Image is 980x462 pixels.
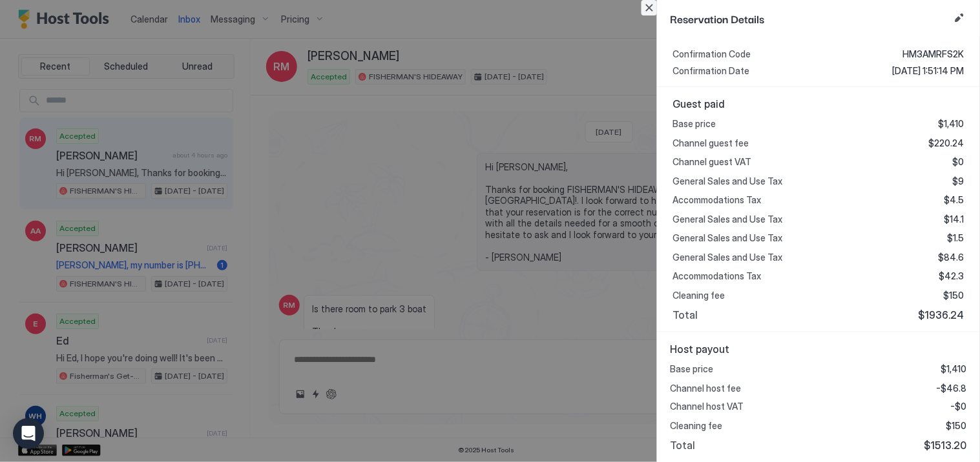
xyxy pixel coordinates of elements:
span: Cleaning fee [673,290,725,301]
span: $9 [953,176,964,187]
span: Base price [673,118,716,130]
span: $1,410 [941,363,967,375]
button: Edit reservation [952,10,967,26]
span: Channel guest VAT [673,156,752,168]
span: General Sales and Use Tax [673,232,783,244]
span: $220.24 [929,137,964,149]
span: Host payout [671,343,967,356]
span: $1,410 [939,118,964,130]
span: Reservation Details [671,10,949,26]
span: Channel host fee [671,383,742,394]
span: Guest paid [673,97,964,110]
span: General Sales and Use Tax [673,176,783,187]
span: $0 [953,156,964,168]
span: Channel guest fee [673,137,749,149]
span: $150 [946,421,967,432]
span: Channel host VAT [671,401,744,413]
span: Accommodations Tax [673,270,762,282]
span: $1513.20 [924,439,967,452]
span: $1936.24 [919,308,964,321]
span: [DATE] 1:51:14 PM [893,65,964,77]
span: -$46.8 [937,383,967,394]
span: Total [671,439,696,452]
span: -$0 [951,401,967,413]
span: $42.3 [939,270,964,282]
span: Accommodations Tax [673,194,762,206]
span: Confirmation Date [673,65,750,77]
span: $84.6 [939,252,964,263]
span: $14.1 [944,214,964,225]
span: $1.5 [948,232,964,244]
span: $150 [944,290,964,301]
span: Total [673,308,698,321]
span: General Sales and Use Tax [673,214,783,225]
span: Base price [671,363,714,375]
span: HM3AMRFS2K [903,48,964,60]
span: Confirmation Code [673,48,751,60]
span: $4.5 [944,194,964,206]
span: General Sales and Use Tax [673,252,783,263]
div: Open Intercom Messenger [13,418,44,449]
span: Cleaning fee [671,421,723,432]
